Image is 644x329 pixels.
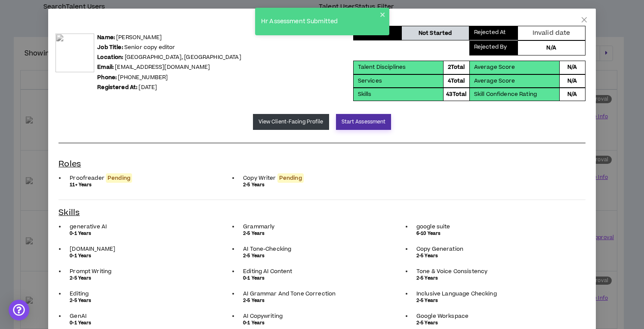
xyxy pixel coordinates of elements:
[118,74,168,81] a: [PHONE_NUMBER]
[70,175,228,181] p: Proofreader
[358,77,382,85] p: Services
[446,90,466,98] p: 43 Total
[573,9,596,32] button: Close
[416,252,575,259] p: 2-5 Years
[70,230,228,237] p: 0-1 Years
[243,275,402,282] p: 0-1 Years
[243,290,402,297] p: AI Grammar And Tone Correction
[70,313,228,320] p: GenAI
[97,43,241,52] p: Senior copy editor
[70,268,228,275] p: Prompt Writing
[253,114,329,130] a: View Client-Facing Profile
[70,297,228,304] p: 2-5 Years
[243,252,402,259] p: 2-5 Years
[243,268,402,275] p: Editing AI Content
[416,268,575,275] p: Tone & Voice Consistency
[358,90,372,98] p: Skills
[474,63,515,71] p: Average Score
[70,181,228,188] p: 11+ Years
[474,28,506,38] p: Rejected At
[115,63,210,71] a: [EMAIL_ADDRESS][DOMAIN_NAME]
[97,83,241,92] p: [DATE]
[448,77,465,85] p: 4 Total
[546,44,556,52] p: N/A
[243,230,402,237] p: 2-5 Years
[474,90,537,98] p: Skill Confidence Rating
[70,275,228,282] p: 2-5 Years
[416,320,575,326] p: 2-5 Years
[97,34,115,41] b: Name:
[243,297,402,304] p: 2-5 Years
[380,11,386,18] button: close
[358,63,406,71] p: Talent Disciplines
[97,74,117,81] b: Phone:
[518,26,585,40] div: Invalid date
[416,246,575,252] p: Copy Generation
[70,252,228,259] p: 0-1 Years
[106,173,132,183] span: Pending
[474,43,507,53] p: Rejected By
[70,320,228,326] p: 0-1 Years
[567,90,577,98] p: N/A
[70,290,228,297] p: Editing
[416,230,575,237] p: 6-10 Years
[336,114,391,130] button: Start Assessment
[581,16,588,23] span: close
[9,300,29,320] div: Open Intercom Messenger
[448,63,465,71] p: 2 Total
[567,63,577,71] p: N/A
[97,63,114,71] b: Email:
[97,53,123,61] b: Location:
[474,77,515,85] p: Average Score
[416,290,575,297] p: Inclusive Language Checking
[97,43,123,51] b: Job Title:
[416,313,575,320] p: Google Workspace
[59,207,585,219] h4: Skills
[97,83,137,91] b: Registered At:
[243,320,402,326] p: 0-1 Years
[70,223,228,230] p: generative AI
[243,223,402,230] p: Grammarly
[125,53,241,61] span: [GEOGRAPHIC_DATA] , [GEOGRAPHIC_DATA]
[70,246,228,252] p: [DOMAIN_NAME]
[277,173,304,183] span: Pending
[419,29,452,37] p: Not Started
[59,158,585,170] h4: Roles
[55,34,94,72] img: yol5nnDoGXqCVW9waKmgqKr5TJI7p64jJYcbEFPn.png
[567,77,577,85] p: N/A
[259,15,380,29] div: Hr Assessment Submitted
[97,34,241,42] p: [PERSON_NAME]
[243,246,402,252] p: AI Tone-Checking
[243,313,402,320] p: AI Copywriting
[416,223,575,230] p: google suite
[243,181,402,188] p: 2-5 Years
[416,297,575,304] p: 2-5 Years
[243,175,402,181] p: Copy Writer
[416,275,575,282] p: 2-5 Years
